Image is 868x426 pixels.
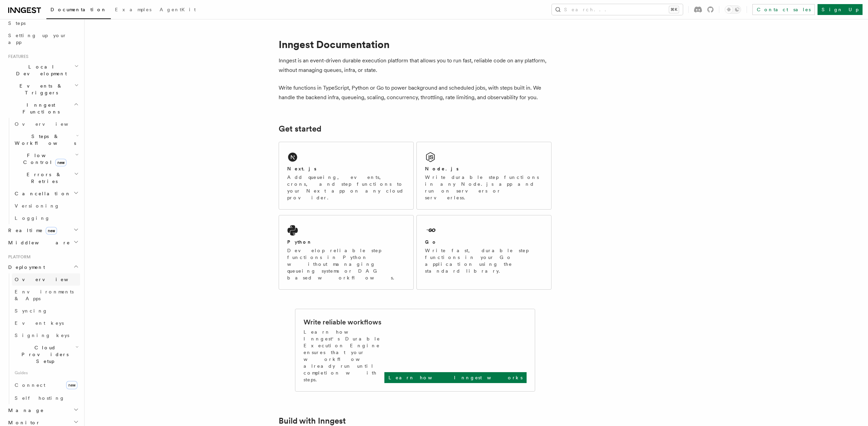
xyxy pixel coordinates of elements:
a: Syncing [12,305,80,317]
a: Sign Up [818,4,863,15]
button: Toggle dark mode [725,5,741,14]
h1: Inngest Documentation [279,38,551,50]
span: Steps & Workflows [12,133,76,147]
span: new [66,381,77,389]
button: Manage [5,404,80,416]
a: Signing keys [12,329,80,341]
span: Connect [15,382,45,388]
a: Event keys [12,317,80,329]
p: Develop reliable step functions in Python without managing queueing systems or DAG based workflows. [287,247,405,281]
span: Self hosting [15,395,65,401]
button: Steps & Workflows [12,130,80,149]
a: Logging [12,212,80,224]
a: Get started [279,124,321,134]
span: Events & Triggers [5,82,74,96]
h2: Node.js [425,165,459,172]
span: Manage [5,407,44,414]
span: Realtime [5,227,57,234]
span: Errors & Retries [12,171,74,185]
button: Cloud Providers Setup [12,341,80,367]
span: AgentKit [160,7,196,12]
span: Setting up your app [8,33,67,45]
span: Inngest Functions [5,102,74,115]
span: Middleware [5,239,70,246]
p: Add queueing, events, crons, and step functions to your Next app on any cloud provider. [287,174,405,201]
a: Next.jsAdd queueing, events, crons, and step functions to your Next app on any cloud provider. [279,142,414,210]
span: Monitor [5,419,40,426]
button: Deployment [5,261,80,273]
span: Local Development [5,63,74,77]
span: Guides [12,367,80,378]
a: AgentKit [156,2,200,18]
span: Deployment [5,264,45,271]
button: Errors & Retries [12,168,80,187]
span: Examples [115,7,151,12]
span: Platform [5,254,31,260]
div: Inngest Functions [5,118,80,224]
button: Events & Triggers [5,80,80,99]
p: Inngest is an event-driven durable execution platform that allows you to run fast, reliable code ... [279,56,551,75]
p: Write fast, durable step functions in your Go application using the standard library. [425,247,543,274]
a: Documentation [46,2,111,19]
a: Leveraging Steps [5,10,80,29]
a: Overview [12,273,80,286]
a: Overview [12,118,80,130]
span: Signing keys [15,333,69,338]
a: Self hosting [12,392,80,404]
a: Versioning [12,200,80,212]
span: Overview [15,277,85,282]
h2: Go [425,239,437,245]
span: new [46,227,57,234]
span: new [55,159,67,166]
button: Local Development [5,61,80,80]
span: Overview [15,121,85,127]
button: Search...⌘K [552,4,683,15]
h2: Python [287,239,312,245]
a: Contact sales [752,4,815,15]
span: Syncing [15,308,48,314]
span: Flow Control [12,152,75,166]
h2: Next.js [287,165,317,172]
button: Realtimenew [5,224,80,237]
span: Environments & Apps [15,289,74,301]
p: Learn how Inngest works [388,374,523,381]
a: Setting up your app [5,29,80,48]
a: GoWrite fast, durable step functions in your Go application using the standard library. [416,215,551,290]
button: Middleware [5,237,80,249]
kbd: ⌘K [669,6,679,13]
span: Documentation [50,7,107,12]
span: Cloud Providers Setup [12,344,75,365]
span: Versioning [15,203,60,209]
a: Examples [111,2,156,18]
button: Flow Controlnew [12,149,80,168]
a: Build with Inngest [279,416,346,426]
h2: Write reliable workflows [304,317,381,327]
a: PythonDevelop reliable step functions in Python without managing queueing systems or DAG based wo... [279,215,414,290]
span: Features [5,54,28,59]
p: Learn how Inngest's Durable Execution Engine ensures that your workflow already run until complet... [304,329,384,383]
a: Node.jsWrite durable step functions in any Node.js app and run on servers or serverless. [416,142,551,210]
a: Connectnew [12,378,80,392]
span: Event keys [15,320,64,326]
p: Write durable step functions in any Node.js app and run on servers or serverless. [425,174,543,201]
button: Inngest Functions [5,99,80,118]
div: Deployment [5,273,80,404]
span: Logging [15,215,50,221]
button: Cancellation [12,187,80,200]
span: Cancellation [12,190,71,197]
p: Write functions in TypeScript, Python or Go to power background and scheduled jobs, with steps bu... [279,83,551,102]
a: Environments & Apps [12,286,80,305]
a: Learn how Inngest works [384,372,527,383]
